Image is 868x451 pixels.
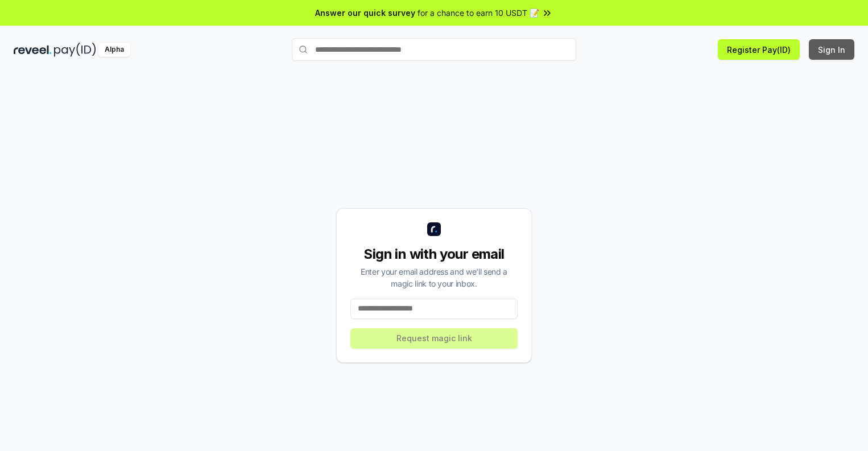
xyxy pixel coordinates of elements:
[418,7,539,19] span: for a chance to earn 10 USDT 📝
[809,39,854,60] button: Sign In
[350,266,518,289] div: Enter your email address and we’ll send a magic link to your inbox.
[350,245,518,263] div: Sign in with your email
[54,43,96,57] img: pay_id
[718,39,800,60] button: Register Pay(ID)
[14,43,52,57] img: reveel_dark
[427,222,441,236] img: logo_small
[98,43,130,57] div: Alpha
[315,7,415,19] span: Answer our quick survey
